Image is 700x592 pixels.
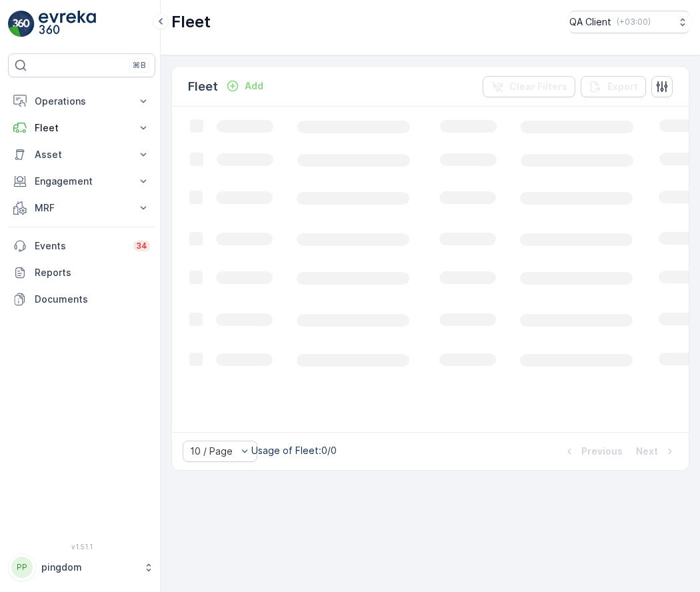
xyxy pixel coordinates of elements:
[8,141,155,168] button: Asset
[8,553,155,581] button: PPpingdom
[569,15,611,29] p: QA Client
[188,77,218,96] p: Fleet
[561,443,624,459] button: Previous
[35,293,150,306] p: Documents
[251,444,337,457] p: Usage of Fleet : 0/0
[483,76,575,97] button: Clear Filters
[636,445,658,458] p: Next
[8,286,155,313] a: Documents
[509,80,567,93] p: Clear Filters
[39,11,96,37] img: logo_light-DOdMpM7g.png
[8,259,155,286] a: Reports
[8,543,155,551] span: v 1.51.1
[35,175,129,188] p: Engagement
[569,11,689,33] button: QA Client(+03:00)
[8,233,155,259] a: Events34
[11,557,33,578] div: PP
[8,168,155,195] button: Engagement
[245,79,263,93] p: Add
[35,121,129,135] p: Fleet
[221,78,269,94] button: Add
[35,201,129,215] p: MRF
[581,76,646,97] button: Export
[171,11,211,33] p: Fleet
[8,88,155,115] button: Operations
[635,443,678,459] button: Next
[8,115,155,141] button: Fleet
[607,80,638,93] p: Export
[35,239,125,253] p: Events
[133,60,146,71] p: ⌘B
[41,561,137,574] p: pingdom
[35,266,150,279] p: Reports
[35,95,129,108] p: Operations
[617,17,651,27] p: ( +03:00 )
[35,148,129,161] p: Asset
[8,11,35,37] img: logo
[8,195,155,221] button: MRF
[581,445,623,458] p: Previous
[136,241,147,251] p: 34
